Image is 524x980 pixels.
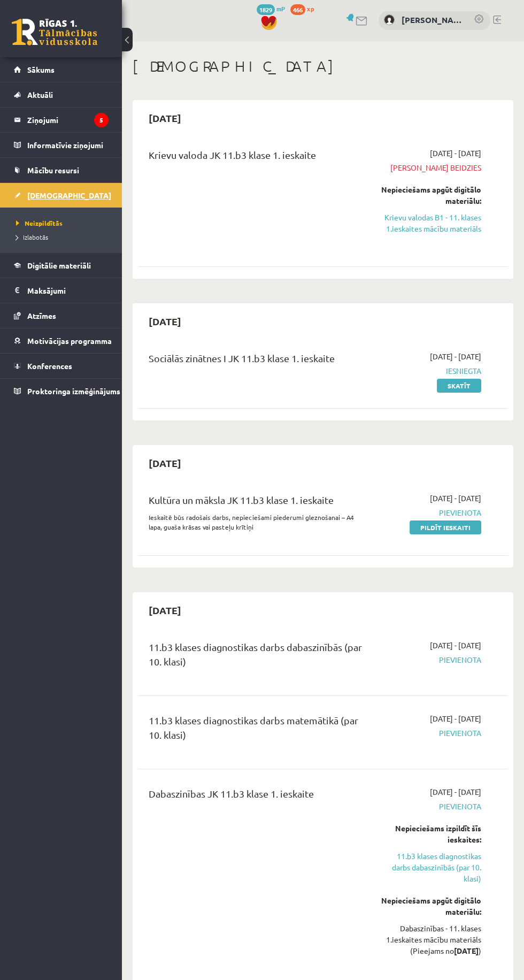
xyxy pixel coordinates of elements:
a: Ziņojumi5 [14,108,109,132]
legend: Informatīvie ziņojumi [27,133,109,157]
a: Skatīt [437,379,481,393]
h2: [DATE] [138,598,192,623]
a: Mācību resursi [14,158,109,182]
a: Izlabotās [16,232,111,242]
a: Konferences [14,354,109,378]
span: Pievienota [381,654,481,665]
a: Informatīvie ziņojumi [14,133,109,157]
a: [DEMOGRAPHIC_DATA] [14,183,109,208]
div: Dabaszinības JK 11.b3 klase 1. ieskaite [149,786,365,806]
span: Izlabotās [16,233,48,241]
img: Ainis Spuldzenieks [384,14,395,25]
a: Proktoringa izmēģinājums [14,379,109,403]
div: Nepieciešams izpildīt šīs ieskaites: [381,823,481,845]
div: Nepieciešams apgūt digitālo materiālu: [381,895,481,917]
a: Digitālie materiāli [14,253,109,278]
span: Pievienota [381,801,481,812]
a: Atzīmes [14,303,109,328]
span: [DATE] - [DATE] [430,351,481,362]
h2: [DATE] [138,450,192,476]
a: Aktuāli [14,82,109,107]
div: Dabaszinības - 11. klases 1.ieskaites mācību materiāls (Pieejams no ) [381,923,481,956]
span: Pievienota [381,728,481,739]
div: Sociālās zinātnes I JK 11.b3 klase 1. ieskaite [149,351,365,371]
a: Sākums [14,57,109,82]
span: 1829 [257,4,275,15]
span: Aktuāli [27,90,53,99]
a: Maksājumi [14,278,109,303]
span: Iesniegta [381,365,481,377]
div: Nepieciešams apgūt digitālo materiālu: [381,184,481,206]
span: xp [307,4,314,13]
a: 11.b3 klases diagnostikas darbs dabaszinībās (par 10. klasi) [381,851,481,884]
strong: [DATE] [454,946,479,955]
span: [DATE] - [DATE] [430,493,481,504]
span: [DEMOGRAPHIC_DATA] [27,190,111,200]
span: Motivācijas programma [27,336,112,346]
a: 466 xp [290,4,319,13]
span: [PERSON_NAME] beidzies [381,162,481,173]
div: Krievu valoda JK 11.b3 klase 1. ieskaite [149,148,365,167]
span: 466 [290,4,305,15]
a: [PERSON_NAME] [402,14,463,26]
i: 5 [94,113,109,127]
h2: [DATE] [138,309,192,334]
a: Neizpildītās [16,218,111,228]
span: Digitālie materiāli [27,261,91,270]
span: [DATE] - [DATE] [430,713,481,724]
a: 1829 mP [257,4,285,13]
p: Ieskaitē būs radošais darbs, nepieciešami piederumi gleznošanai – A4 lapa, guaša krāsas vai paste... [149,512,365,532]
span: [DATE] - [DATE] [430,786,481,798]
span: [DATE] - [DATE] [430,148,481,159]
span: [DATE] - [DATE] [430,640,481,651]
div: 11.b3 klases diagnostikas darbs matemātikā (par 10. klasi) [149,713,365,747]
div: Kultūra un māksla JK 11.b3 klase 1. ieskaite [149,493,365,512]
span: Proktoringa izmēģinājums [27,386,120,396]
h1: [DEMOGRAPHIC_DATA] [133,57,513,75]
div: 11.b3 klases diagnostikas darbs dabaszinībās (par 10. klasi) [149,640,365,674]
h2: [DATE] [138,105,192,131]
a: Rīgas 1. Tālmācības vidusskola [12,19,97,45]
span: Sākums [27,65,55,74]
span: Atzīmes [27,311,56,320]
span: mP [276,4,285,13]
legend: Ziņojumi [27,108,109,132]
a: Pildīt ieskaiti [410,520,481,534]
legend: Maksājumi [27,278,109,303]
span: Mācību resursi [27,165,79,175]
a: Krievu valodas B1 - 11. klases 1.ieskaites mācību materiāls [381,212,481,234]
span: Pievienota [381,507,481,518]
span: Neizpildītās [16,219,63,227]
span: Konferences [27,361,72,371]
a: Motivācijas programma [14,328,109,353]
